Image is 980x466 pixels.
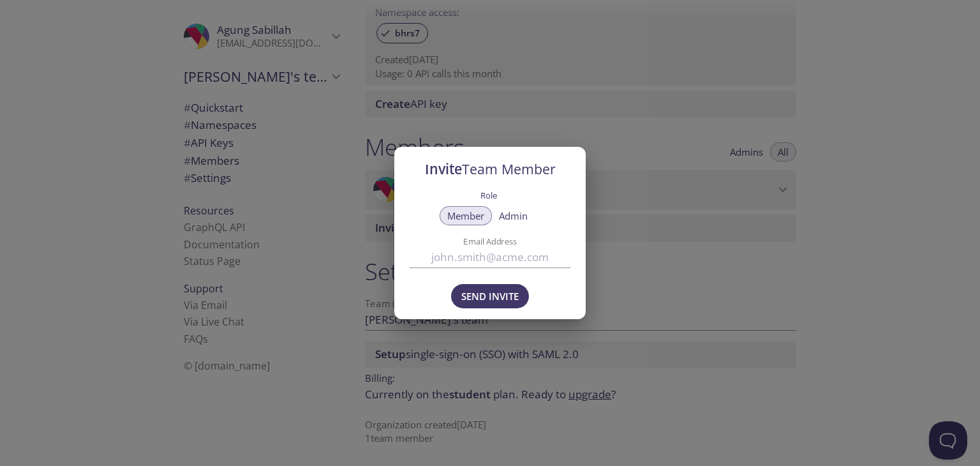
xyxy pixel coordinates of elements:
button: Admin [491,206,535,225]
label: Role [480,186,497,203]
span: Invite [425,160,556,178]
button: Send Invite [451,284,529,308]
span: Send Invite [461,288,519,304]
span: Team Member [462,160,556,178]
label: Email Address [430,237,551,246]
button: Member [440,206,492,225]
input: john.smith@acme.com [410,246,570,267]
